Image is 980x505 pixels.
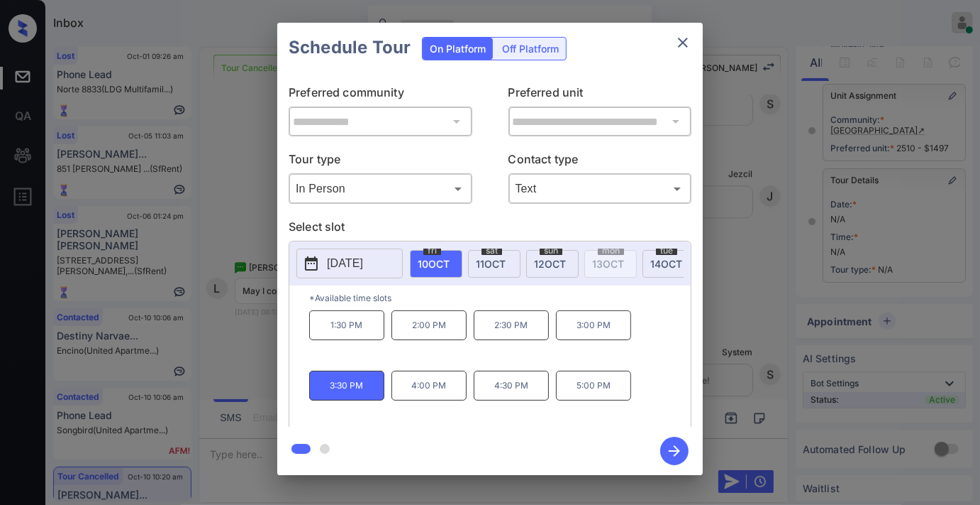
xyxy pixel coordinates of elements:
[495,38,566,60] div: Off Platform
[289,151,472,173] p: Tour type
[391,310,467,340] p: 2:00 PM
[534,258,566,270] span: 12 OCT
[474,371,549,401] p: 4:30 PM
[526,250,579,278] div: date-select
[423,38,493,60] div: On Platform
[476,258,506,270] span: 11 OCT
[391,371,467,401] p: 4:00 PM
[481,246,502,255] span: sat
[277,23,422,72] h2: Schedule Tour
[289,218,691,241] p: Select slot
[418,258,450,270] span: 10 OCT
[540,246,562,255] span: sun
[650,258,682,270] span: 14 OCT
[652,433,697,469] button: btn-next
[309,371,384,401] p: 3:30 PM
[327,255,363,272] p: [DATE]
[309,286,691,310] p: *Available time slots
[292,177,469,200] div: In Person
[556,310,631,340] p: 3:00 PM
[508,84,692,107] p: Preferred unit
[512,177,689,200] div: Text
[508,151,692,173] p: Contact type
[669,28,697,57] button: close
[656,246,677,255] span: tue
[410,250,462,278] div: date-select
[468,250,520,278] div: date-select
[556,371,631,401] p: 5:00 PM
[642,250,695,278] div: date-select
[423,246,441,255] span: fri
[474,310,549,340] p: 2:30 PM
[309,310,384,340] p: 1:30 PM
[289,84,472,107] p: Preferred community
[296,249,403,278] button: [DATE]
